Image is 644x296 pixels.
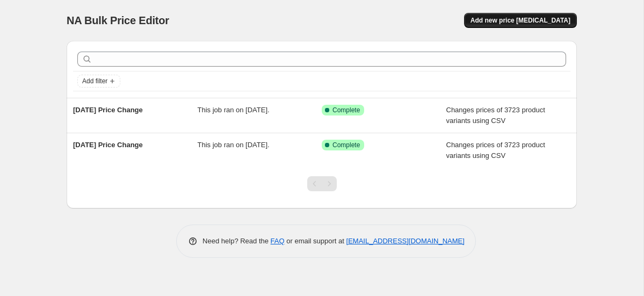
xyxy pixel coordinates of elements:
span: This job ran on [DATE]. [198,141,270,149]
span: Add new price [MEDICAL_DATA] [471,16,570,25]
span: Complete [332,106,360,114]
span: or email support at [285,237,346,245]
span: Complete [332,141,360,149]
button: Add new price [MEDICAL_DATA] [464,13,577,28]
span: Need help? Read the [202,237,271,245]
span: Changes prices of 3723 product variants using CSV [446,141,545,160]
button: Add filter [77,75,120,88]
span: This job ran on [DATE]. [198,106,270,114]
span: NA Bulk Price Editor [67,15,169,26]
span: Changes prices of 3723 product variants using CSV [446,106,545,125]
a: FAQ [271,237,285,245]
nav: Pagination [307,176,337,191]
a: [EMAIL_ADDRESS][DOMAIN_NAME] [346,237,465,245]
span: [DATE] Price Change [73,106,143,114]
span: Add filter [82,77,107,85]
span: [DATE] Price Change [73,141,143,149]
